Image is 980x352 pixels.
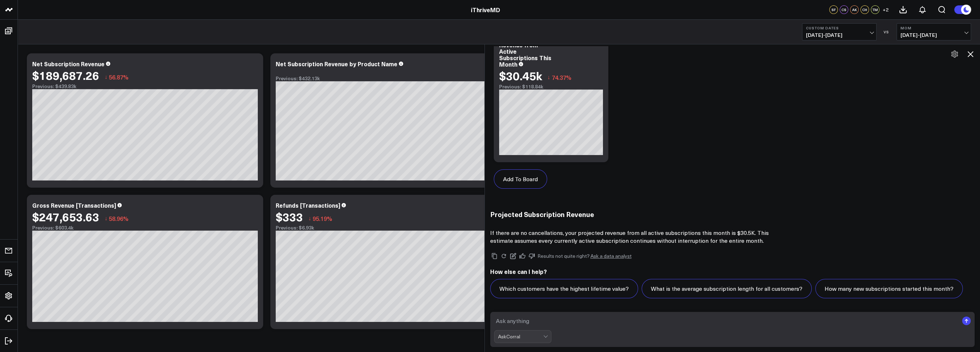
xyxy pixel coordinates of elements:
[815,279,963,298] button: How many new subscriptions started this month?
[276,60,397,68] div: Net Subscription Revenue by Product Name
[499,69,542,82] div: $30.45k
[901,32,967,38] span: [DATE] - [DATE]
[105,214,107,223] span: ↓
[883,7,889,12] span: + 2
[32,83,258,89] div: Previous: $439.83k
[840,5,848,14] div: CS
[32,210,99,223] div: $247,653.63
[32,201,116,209] div: Gross Revenue [Transactions]
[494,169,547,189] button: Add To Board
[901,26,967,30] b: MoM
[802,23,877,40] button: Custom Dates[DATE]-[DATE]
[642,279,812,298] button: What is the average subscription length for all customers?
[860,5,869,14] div: CH
[897,23,971,40] button: MoM[DATE]-[DATE]
[105,72,107,82] span: ↓
[276,76,501,81] div: Previous: $432.13k
[32,225,258,231] div: Previous: $603.4k
[850,5,859,14] div: AK
[498,334,543,339] div: AskCorral
[806,26,873,30] b: Custom Dates
[490,279,638,298] button: Which customers have the highest lifetime value?
[829,5,838,14] div: SF
[537,252,590,259] span: Results not quite right?
[308,214,311,223] span: ↓
[109,73,129,81] span: 56.87%
[276,201,340,209] div: Refunds [Transactions]
[881,5,890,14] button: +2
[276,225,501,231] div: Previous: $6.93k
[806,32,873,38] span: [DATE] - [DATE]
[313,214,332,222] span: 95.19%
[32,60,105,68] div: Net Subscription Revenue
[490,267,975,275] h2: How else can I help?
[490,229,777,245] p: If there are no cancellations, your projected revenue from all active subscriptions this month is...
[109,214,129,222] span: 58.96%
[880,30,893,34] div: VS
[499,84,603,90] div: Previous: $118.84k
[490,210,777,218] h3: Projected Subscription Revenue
[871,5,879,14] div: TM
[490,252,499,260] button: Copy
[276,210,303,223] div: $333
[471,6,500,14] a: iThriveMD
[590,254,632,259] a: Ask a data analyst
[499,34,551,68] div: Total Projected Revenue from Active Subscriptions This Month
[32,69,99,82] div: $189,687.26
[547,73,550,82] span: ↓
[552,73,571,81] span: 74.37%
